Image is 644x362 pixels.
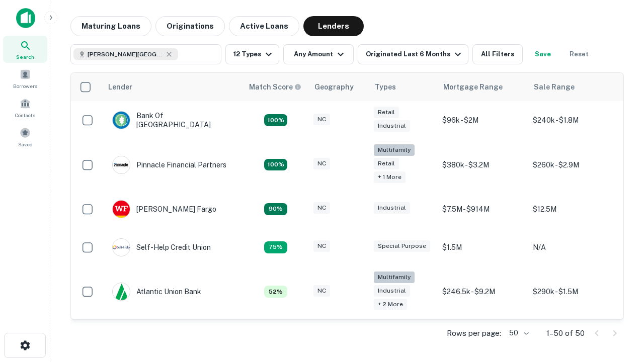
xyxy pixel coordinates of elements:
div: 50 [505,326,530,340]
div: Matching Properties: 7, hasApolloMatch: undefined [264,286,287,298]
div: + 1 more [374,171,406,183]
div: NC [313,114,330,125]
button: Active Loans [229,16,299,36]
div: Originated Last 6 Months [366,48,464,60]
div: Sale Range [534,81,575,93]
div: [PERSON_NAME] Fargo [112,200,216,218]
a: Borrowers [3,65,47,92]
img: picture [113,201,130,218]
td: $96k - $2M [437,101,528,139]
iframe: Chat Widget [594,249,644,298]
img: picture [113,283,130,300]
div: Capitalize uses an advanced AI algorithm to match your search with the best lender. The match sco... [249,81,301,93]
td: $12.5M [528,190,618,228]
img: picture [113,112,130,129]
th: Capitalize uses an advanced AI algorithm to match your search with the best lender. The match sco... [243,73,308,101]
button: Any Amount [283,44,354,64]
div: Retail [374,158,399,169]
div: Self-help Credit Union [112,238,211,256]
button: Originated Last 6 Months [358,44,468,64]
div: Types [375,81,396,93]
th: Types [369,73,437,101]
div: Multifamily [374,144,415,156]
span: [PERSON_NAME][GEOGRAPHIC_DATA], [GEOGRAPHIC_DATA] [88,50,163,59]
span: Search [16,53,34,61]
div: Matching Properties: 24, hasApolloMatch: undefined [264,159,287,171]
div: Industrial [374,285,410,297]
img: picture [113,239,130,256]
button: Reset [563,44,595,64]
div: Special Purpose [374,240,430,252]
button: Maturing Loans [70,16,151,36]
td: $240k - $1.8M [528,101,618,139]
div: Retail [374,107,399,118]
img: picture [113,156,130,173]
div: NC [313,158,330,169]
div: Industrial [374,120,410,132]
button: All Filters [472,44,523,64]
div: Pinnacle Financial Partners [112,156,226,174]
th: Geography [308,73,369,101]
td: $246.5k - $9.2M [437,266,528,317]
span: Saved [18,140,33,148]
div: Industrial [374,202,410,214]
a: Search [3,36,47,63]
td: $260k - $2.9M [528,139,618,190]
span: Borrowers [13,82,37,90]
th: Sale Range [528,73,618,101]
button: Originations [155,16,225,36]
div: Matching Properties: 12, hasApolloMatch: undefined [264,203,287,215]
div: Matching Properties: 10, hasApolloMatch: undefined [264,241,287,253]
td: $7.5M - $914M [437,190,528,228]
h6: Match Score [249,81,299,93]
div: Mortgage Range [443,81,503,93]
a: Contacts [3,94,47,121]
div: NC [313,285,330,297]
button: 12 Types [225,44,279,64]
th: Mortgage Range [437,73,528,101]
td: $1.5M [437,228,528,266]
button: Save your search to get updates of matches that match your search criteria. [527,44,559,64]
td: $290k - $1.5M [528,266,618,317]
p: 1–50 of 50 [546,327,585,339]
div: Bank Of [GEOGRAPHIC_DATA] [112,111,233,129]
div: + 2 more [374,299,407,310]
img: capitalize-icon.png [16,8,35,28]
td: $380k - $3.2M [437,139,528,190]
div: Geography [314,81,354,93]
a: Saved [3,123,47,150]
div: Matching Properties: 14, hasApolloMatch: undefined [264,114,287,126]
p: Rows per page: [447,327,501,339]
div: NC [313,240,330,252]
div: Lender [108,81,132,93]
div: Atlantic Union Bank [112,283,201,301]
th: Lender [102,73,243,101]
div: NC [313,202,330,214]
td: N/A [528,228,618,266]
div: Multifamily [374,271,415,283]
button: Lenders [303,16,364,36]
span: Contacts [15,111,35,119]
